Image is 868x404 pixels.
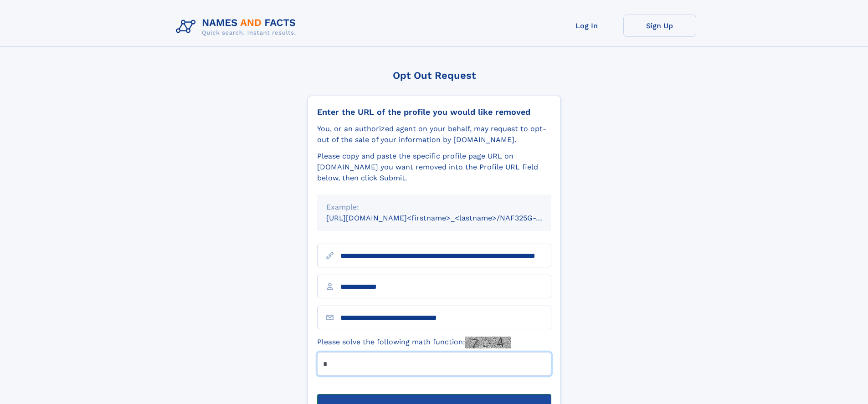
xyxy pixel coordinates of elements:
[317,123,551,145] div: You, or an authorized agent on your behalf, may request to opt-out of the sale of your informatio...
[308,70,561,81] div: Opt Out Request
[317,337,511,348] label: Please solve the following math function:
[326,214,569,222] small: [URL][DOMAIN_NAME]<firstname>_<lastname>/NAF325G-xxxxxxxx
[326,202,542,213] div: Example:
[317,107,551,117] div: Enter the URL of the profile you would like removed
[317,151,551,184] div: Please copy and paste the specific profile page URL on [DOMAIN_NAME] you want removed into the Pr...
[172,15,303,39] img: Logo Names and Facts
[550,15,623,37] a: Log In
[623,15,696,37] a: Sign Up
